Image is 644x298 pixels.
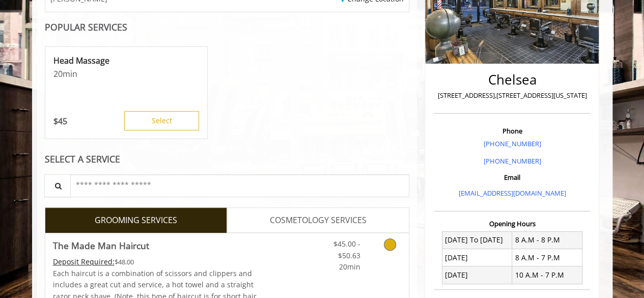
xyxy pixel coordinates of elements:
span: 20min [339,262,360,272]
td: 10 A.M - 7 P.M [512,266,582,284]
td: [DATE] [442,266,512,284]
span: COSMETOLOGY SERVICES [270,214,367,227]
b: POPULAR SERVICES [45,21,127,33]
span: min [63,68,77,79]
h3: Phone [436,127,587,134]
a: [PHONE_NUMBER] [483,139,541,148]
p: Head Massage [53,55,199,66]
b: The Made Man Haircut [53,238,149,253]
button: Select [124,111,199,130]
td: 8 A.M - 8 P.M [512,231,582,249]
p: 20 [53,68,199,79]
p: 45 [53,116,67,127]
a: [EMAIL_ADDRESS][DOMAIN_NAME] [458,188,566,198]
span: This service needs some Advance to be paid before we block your appointment [53,257,115,266]
h3: Email [436,174,587,181]
a: [PHONE_NUMBER] [483,156,541,166]
p: [STREET_ADDRESS],[STREET_ADDRESS][US_STATE] [436,90,587,101]
button: Service Search [44,174,71,197]
span: $45.00 - $50.63 [333,239,360,260]
td: 8 A.M - 7 P.M [512,249,582,266]
div: $48.00 [53,256,258,267]
span: GROOMING SERVICES [95,214,177,227]
h3: Opening Hours [434,220,590,227]
h2: Chelsea [436,72,587,87]
td: [DATE] To [DATE] [442,231,512,249]
span: $ [53,116,58,127]
div: SELECT A SERVICE [45,154,410,164]
td: [DATE] [442,249,512,266]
